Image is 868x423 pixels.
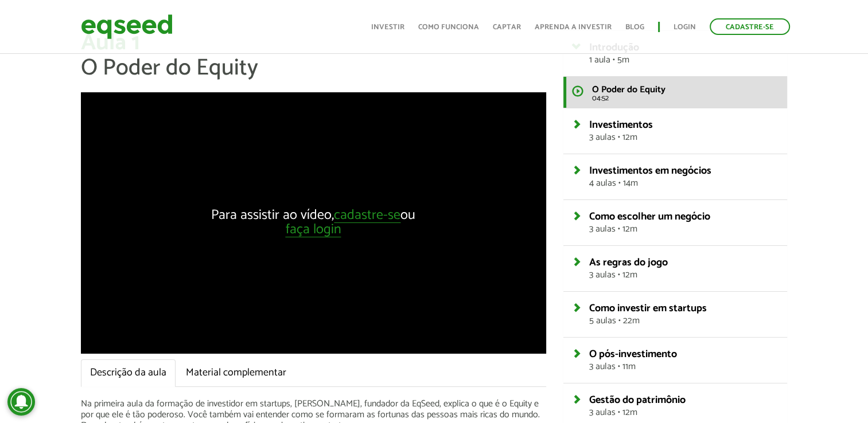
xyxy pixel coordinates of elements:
[625,23,644,31] a: Blog
[589,316,779,326] span: 5 aulas • 22m
[589,56,779,65] span: 1 aula • 5m
[589,254,668,271] span: As regras do jogo
[334,209,400,223] a: cadastre-se
[589,225,779,234] span: 3 aulas • 12m
[589,349,779,371] a: O pós-investimento3 aulas • 11m
[589,257,779,280] a: As regras do jogo3 aulas • 12m
[535,23,612,31] a: Aprenda a investir
[81,11,173,42] img: EqSeed
[589,120,779,142] a: Investimentos3 aulas • 12m
[589,162,711,179] span: Investimentos em negócios
[589,391,686,409] span: Gestão do patrimônio
[589,300,707,317] span: Como investir em startups
[81,359,176,387] a: Descrição da aula
[592,82,665,97] span: O Poder do Equity
[592,95,779,102] span: 04:52
[589,42,779,65] a: Introdução1 aula • 5m
[371,23,404,31] a: Investir
[710,18,790,35] a: Cadastre-se
[418,23,479,31] a: Como funciona
[563,77,787,108] a: O Poder do Equity 04:52
[589,116,653,134] span: Investimentos
[589,362,779,371] span: 3 aulas • 11m
[589,395,779,417] a: Gestão do patrimônio3 aulas • 12m
[589,133,779,142] span: 3 aulas • 12m
[589,346,677,363] span: O pós-investimento
[589,303,779,326] a: Como investir em startups5 aulas • 22m
[177,359,295,387] a: Material complementar
[286,223,341,237] a: faça login
[589,271,779,280] span: 3 aulas • 12m
[589,408,779,417] span: 3 aulas • 12m
[197,209,430,237] div: Para assistir ao vídeo, ou
[493,23,521,31] a: Captar
[589,166,779,188] a: Investimentos em negócios4 aulas • 14m
[81,49,258,87] span: O Poder do Equity
[674,23,696,31] a: Login
[589,208,710,225] span: Como escolher um negócio
[589,179,779,188] span: 4 aulas • 14m
[589,211,779,234] a: Como escolher um negócio3 aulas • 12m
